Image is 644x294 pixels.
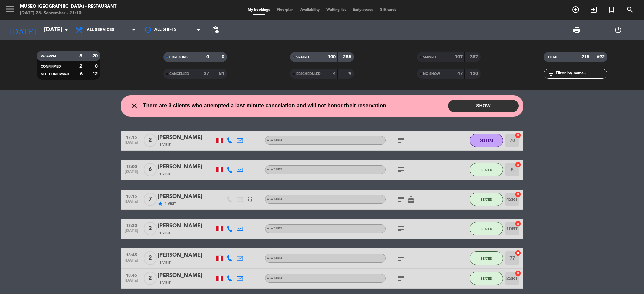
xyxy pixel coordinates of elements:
[515,191,521,198] i: cancel
[20,10,116,17] div: [DATE] 25. September - 21:10
[423,72,440,76] span: NO SHOW
[296,72,321,76] span: RESCHEDULED
[159,172,171,177] span: 1 Visit
[470,134,503,147] button: DESSERT
[79,64,82,69] strong: 2
[123,192,140,200] span: 18:15
[144,251,157,265] span: 2
[626,6,634,14] i: search
[20,3,116,10] div: Museo [GEOGRAPHIC_DATA] - Restaurant
[123,278,140,286] span: [DATE]
[548,56,558,59] span: TOTAL
[169,72,189,76] span: CANCELLED
[397,166,405,174] i: subject
[597,20,639,40] div: LOG OUT
[481,168,492,172] span: SEATED
[470,163,503,176] button: SEATED
[481,277,492,280] span: SEATED
[204,71,209,76] strong: 27
[144,272,157,285] span: 2
[5,23,41,38] i: [DATE]
[95,64,99,69] strong: 8
[247,196,253,202] i: headset_mic
[123,140,140,148] span: [DATE]
[123,258,140,266] span: [DATE]
[123,271,140,279] span: 18:45
[470,272,503,285] button: SEATED
[470,71,479,76] strong: 120
[555,70,607,77] input: Filter by name...
[273,8,297,12] span: Floorplan
[481,227,492,231] span: SEATED
[470,222,503,235] button: SEATED
[515,270,521,277] i: cancel
[92,72,99,76] strong: 12
[296,56,309,59] span: SEATED
[547,70,555,78] i: filter_list
[41,65,61,68] span: CONFIRMED
[397,254,405,262] i: subject
[5,4,15,16] button: menu
[397,136,405,144] i: subject
[481,198,492,201] span: SEATED
[159,231,171,236] span: 1 Visit
[123,199,140,207] span: [DATE]
[454,55,463,59] strong: 107
[323,8,349,12] span: Waiting list
[92,54,99,58] strong: 20
[349,8,376,12] span: Early-access
[343,55,353,59] strong: 285
[159,280,171,286] span: 1 Visit
[267,198,282,201] span: A la carta
[158,271,215,280] div: [PERSON_NAME]
[158,192,215,201] div: [PERSON_NAME]
[470,251,503,265] button: SEATED
[470,55,479,59] strong: 387
[515,161,521,168] i: cancel
[41,73,69,76] span: NOT CONFIRMED
[144,222,157,235] span: 2
[573,26,581,34] span: print
[5,4,15,14] i: menu
[407,195,415,203] i: cake
[130,102,138,110] i: close
[219,71,226,76] strong: 81
[158,133,215,142] div: [PERSON_NAME]
[457,71,463,76] strong: 47
[123,133,140,141] span: 17:15
[481,256,492,260] span: SEATED
[159,260,171,266] span: 1 Visit
[423,56,436,59] span: SERVED
[608,6,616,14] i: turned_in_not
[376,8,400,12] span: Gift cards
[614,26,622,34] i: power_settings_new
[267,139,282,142] span: A la carta
[80,72,83,76] strong: 6
[158,222,215,230] div: [PERSON_NAME]
[515,220,521,227] i: cancel
[267,168,282,171] span: A la carta
[211,26,219,34] span: pending_actions
[297,8,323,12] span: Availability
[158,251,215,260] div: [PERSON_NAME]
[515,132,521,139] i: cancel
[572,6,580,14] i: add_circle_outline
[480,139,493,142] span: DESSERT
[515,250,521,256] i: cancel
[123,170,140,177] span: [DATE]
[144,134,157,147] span: 2
[143,101,386,110] span: There are 3 clients who attempted a last-minute cancelation and will not honor their reservation
[448,100,519,112] button: SHOW
[348,71,353,76] strong: 9
[79,54,82,58] strong: 8
[333,71,336,76] strong: 4
[328,55,336,59] strong: 100
[397,225,405,233] i: subject
[123,162,140,170] span: 18:00
[397,195,405,203] i: subject
[87,28,114,32] span: All services
[144,163,157,176] span: 6
[158,163,215,171] div: [PERSON_NAME]
[267,227,282,230] span: A la carta
[590,6,598,14] i: exit_to_app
